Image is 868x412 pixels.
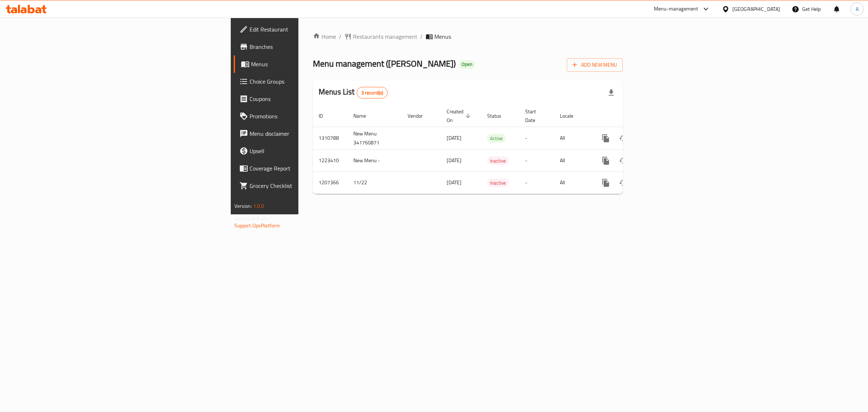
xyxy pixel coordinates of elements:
[234,108,376,125] a: Promotions
[234,214,268,223] span: Get support on:
[573,60,617,70] span: Add New Menu
[250,94,370,103] span: Coupons
[234,177,376,194] a: Grocery Checklist
[234,160,376,177] a: Coverage Report
[487,179,509,187] span: Inactive
[447,133,461,143] span: [DATE]
[554,150,591,172] td: All
[234,73,376,90] a: Choice Groups
[250,129,370,138] span: Menu disclaimer
[353,112,375,120] span: Name
[234,221,280,230] a: Support.OpsPlatform
[250,147,370,155] span: Upsell
[357,89,388,96] span: 3 record(s)
[487,156,509,165] div: Inactive
[554,172,591,194] td: All
[313,105,672,194] table: enhanced table
[250,42,370,51] span: Branches
[420,32,423,41] li: /
[234,201,252,211] span: Version:
[234,55,376,73] a: Menus
[434,32,451,41] span: Menus
[597,130,614,147] button: more
[614,130,632,147] button: Change Status
[313,55,456,72] span: Menu management ( [PERSON_NAME] )
[313,32,623,41] nav: breadcrumb
[408,112,432,120] span: Vendor
[487,134,506,143] span: Active
[251,60,370,68] span: Menus
[560,112,583,120] span: Locale
[567,58,623,72] button: Add New Menu
[250,77,370,86] span: Choice Groups
[614,174,632,192] button: Change Status
[487,178,509,187] div: Inactive
[732,5,780,13] div: [GEOGRAPHIC_DATA]
[344,32,417,41] a: Restaurants management
[353,32,417,41] span: Restaurants management
[253,201,264,211] span: 1.0.0
[554,127,591,150] td: All
[591,105,672,127] th: Actions
[250,181,370,190] span: Grocery Checklist
[614,152,632,169] button: Change Status
[519,127,554,150] td: -
[234,38,376,55] a: Branches
[597,174,614,192] button: more
[250,112,370,121] span: Promotions
[234,142,376,160] a: Upsell
[234,125,376,142] a: Menu disclaimer
[234,90,376,108] a: Coupons
[250,25,370,34] span: Edit Restaurant
[447,107,473,125] span: Created On
[603,84,620,101] div: Export file
[250,164,370,173] span: Coverage Report
[459,61,475,67] span: Open
[447,178,461,187] span: [DATE]
[319,87,388,98] h2: Menus List
[319,112,332,120] span: ID
[654,5,698,13] div: Menu-management
[447,156,461,165] span: [DATE]
[856,5,859,13] span: A
[234,21,376,38] a: Edit Restaurant
[525,107,545,125] span: Start Date
[519,172,554,194] td: -
[519,150,554,172] td: -
[487,112,511,120] span: Status
[459,60,475,69] div: Open
[597,152,614,169] button: more
[487,134,506,143] div: Active
[357,87,388,98] div: Total records count
[487,157,509,165] span: Inactive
